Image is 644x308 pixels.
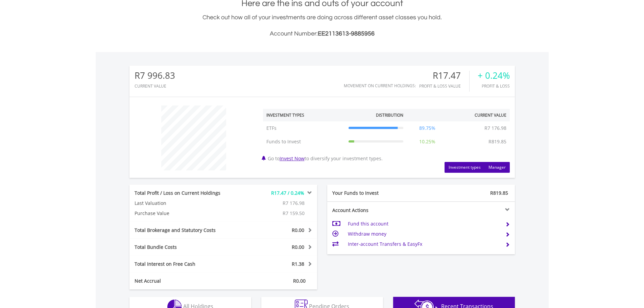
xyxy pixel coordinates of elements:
td: Inter-account Transfers & EasyFx [348,239,500,249]
a: Invest Now [280,155,305,162]
div: Total Interest on Free Cash [129,261,239,267]
div: Movement on Current Holdings: [344,84,416,88]
span: R0.00 [292,227,304,233]
div: Account Actions [327,207,421,214]
div: Net Accrual [129,278,239,284]
div: R7 996.83 [135,71,175,80]
button: Investment types [445,162,485,173]
span: R0.00 [292,244,304,250]
span: R1.38 [292,261,304,267]
div: + 0.24% [478,71,510,80]
span: R0.00 [293,278,306,284]
div: Profit & Loss Value [419,84,469,88]
td: ETFs [263,121,345,135]
div: Check out how all of your investments are doing across different asset classes you hold. [129,13,515,39]
td: 10.25% [407,135,448,148]
span: EE2113613-9885956 [318,30,375,37]
div: Total Brokerage and Statutory Costs [129,227,239,234]
th: Current Value [448,109,510,121]
div: Last Valuation [129,200,223,207]
div: Total Bundle Costs [129,244,239,251]
div: Total Profit / Loss on Current Holdings [129,190,239,196]
div: Go to to diversify your investment types. [258,102,515,173]
td: Fund this account [348,219,500,229]
span: R7 159.50 [283,210,305,216]
button: Manager [484,162,510,173]
td: R7 176.98 [481,121,510,135]
th: Investment Types [263,109,345,121]
div: R17.47 [419,71,469,80]
td: Funds to Invest [263,135,345,148]
div: Distribution [376,112,403,118]
h3: Account Number: [129,29,515,39]
div: Profit & Loss [478,84,510,88]
div: CURRENT VALUE [135,84,175,88]
span: R819.85 [490,190,508,196]
td: Withdraw money [348,229,500,239]
span: R17.47 / 0.24% [271,190,304,196]
div: Your Funds to Invest [327,190,421,196]
td: 89.75% [407,121,448,135]
div: Purchase Value [129,210,223,217]
span: R7 176.98 [283,200,305,206]
td: R819.85 [485,135,510,148]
